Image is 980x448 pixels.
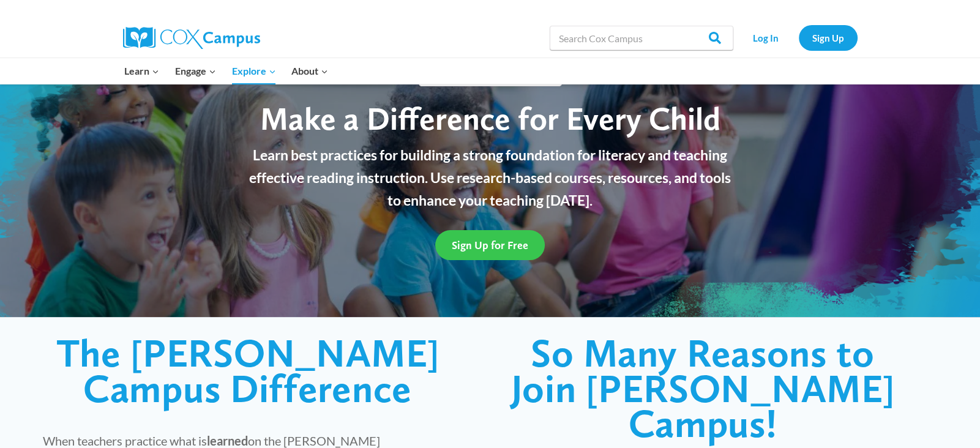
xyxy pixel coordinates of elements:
span: The [PERSON_NAME] Campus Difference [56,329,440,412]
button: Child menu of About [283,58,336,84]
span: Make a Difference for Every Child [260,99,720,138]
nav: Primary Navigation [117,58,336,84]
input: Search Cox Campus [550,26,733,50]
a: Sign Up for Free [435,230,545,260]
a: Log In [739,25,793,50]
button: Child menu of Explore [224,58,284,84]
strong: learned [207,433,248,448]
button: Child menu of Learn [117,58,168,84]
span: Sign Up for Free [452,239,528,252]
nav: Secondary Navigation [739,25,858,50]
p: Learn best practices for building a strong foundation for literacy and teaching effective reading... [242,144,738,211]
span: So Many Reasons to Join [PERSON_NAME] Campus! [511,329,895,447]
img: Cox Campus [123,27,260,49]
a: Sign Up [799,25,858,50]
button: Child menu of Engage [167,58,224,84]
